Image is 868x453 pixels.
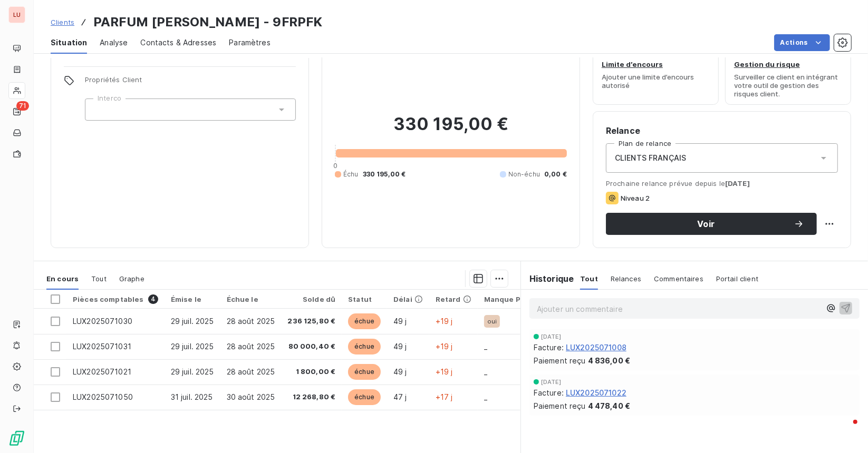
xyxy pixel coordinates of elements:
span: 31 juil. 2025 [171,392,213,401]
span: LUX2025071022 [566,387,626,398]
span: 80 000,40 € [287,341,335,352]
span: 4 [148,294,158,304]
span: Non-échu [508,170,540,179]
h3: PARFUM [PERSON_NAME] - 9FRPFK [93,13,322,32]
span: +19 j [436,367,453,376]
div: Émise le [171,295,214,303]
span: _ [484,392,487,401]
div: Échue le [227,295,275,303]
h2: 330 195,00 € [335,114,567,145]
span: Situation [51,37,87,48]
span: 71 [16,101,29,111]
span: _ [484,367,487,376]
span: +19 j [436,342,453,351]
iframe: Intercom live chat [832,417,857,442]
span: [DATE] [541,333,562,340]
span: 47 j [393,392,407,401]
div: Pièces comptables [73,294,158,304]
span: _ [484,342,487,351]
span: 4 836,00 € [588,355,631,366]
span: 29 juil. 2025 [171,342,214,351]
span: 29 juil. 2025 [171,367,214,376]
span: Analyse [100,37,128,48]
span: Gestion du risque [734,60,800,68]
span: échue [348,364,381,380]
span: Paiement reçu [534,355,586,366]
span: 4 478,40 € [588,400,631,411]
span: Tout [580,274,598,283]
span: 28 août 2025 [227,367,275,376]
span: 236 125,80 € [287,316,335,327]
span: Tout [91,274,107,283]
button: Actions [774,34,830,51]
h6: Historique [521,272,574,285]
span: Clients [51,18,74,26]
span: 49 j [393,317,407,326]
img: Logo LeanPay [8,430,25,447]
span: [DATE] [725,179,750,188]
span: Niveau 2 [621,194,650,202]
span: CLIENTS FRANÇAIS [615,153,686,163]
span: 12 268,80 € [287,392,335,402]
span: 330 195,00 € [363,170,406,179]
span: Surveiller ce client en intégrant votre outil de gestion des risques client. [734,73,842,98]
h6: Relance [606,124,838,137]
div: Manque PO [484,295,526,303]
span: LUX2025071008 [566,342,626,353]
span: 29 juil. 2025 [171,317,214,326]
span: LUX2025071031 [73,342,131,351]
div: Retard [436,295,471,303]
button: Limite d’encoursAjouter une limite d’encours autorisé [593,32,719,105]
span: Ajouter une limite d’encours autorisé [602,73,710,90]
span: Propriétés Client [85,75,296,90]
span: [DATE] [541,379,562,385]
span: Facture : [534,342,564,353]
span: 1 800,00 € [287,367,335,377]
span: Relances [611,274,641,283]
span: Portail client [716,274,758,283]
span: 49 j [393,367,407,376]
span: 28 août 2025 [227,317,275,326]
span: LUX2025071050 [73,392,133,401]
span: 30 août 2025 [227,392,275,401]
span: 28 août 2025 [227,342,275,351]
button: Voir [606,213,817,235]
span: +19 j [436,317,453,326]
button: Gestion du risqueSurveiller ce client en intégrant votre outil de gestion des risques client. [725,32,851,105]
span: Voir [619,220,794,228]
span: LUX2025071021 [73,367,131,376]
span: Facture : [534,387,564,398]
div: Statut [348,295,381,303]
span: Prochaine relance prévue depuis le [606,179,838,188]
span: échue [348,339,381,354]
input: Ajouter une valeur [94,105,102,114]
span: échue [348,313,381,329]
span: échue [348,389,381,405]
span: Paiement reçu [534,400,586,411]
span: Échu [343,170,359,179]
span: +17 j [436,392,453,401]
div: Délai [393,295,423,303]
span: Limite d’encours [602,60,663,68]
div: Solde dû [287,295,335,303]
a: Clients [51,17,74,27]
span: 0,00 € [544,170,567,179]
span: Paramètres [229,37,271,48]
span: 49 j [393,342,407,351]
span: Contacts & Adresses [140,37,216,48]
span: oui [487,318,497,324]
span: LUX2025071030 [73,317,132,326]
span: En cours [46,274,79,283]
span: 0 [333,161,337,170]
div: LU [8,6,25,23]
span: Commentaires [654,274,703,283]
span: Graphe [119,274,144,283]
